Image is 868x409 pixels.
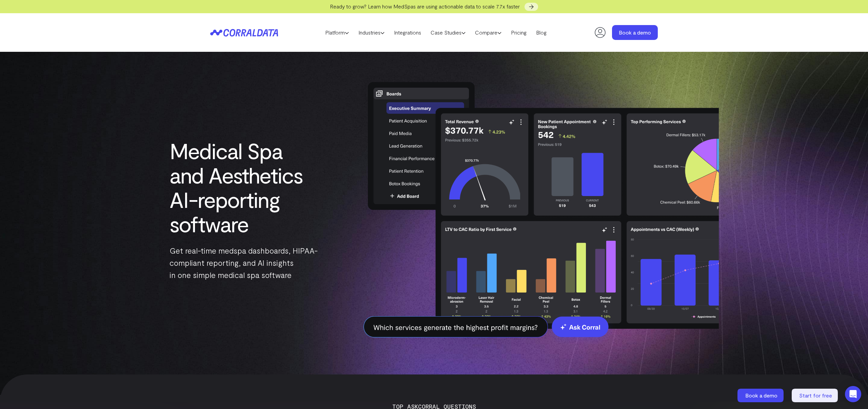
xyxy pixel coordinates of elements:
[799,392,832,399] span: Start for free
[320,27,354,38] a: Platform
[426,27,470,38] a: Case Studies
[612,25,658,40] a: Book a demo
[170,138,318,236] h1: Medical Spa and Aesthetics AI-reporting software
[792,389,839,402] a: Start for free
[531,27,551,38] a: Blog
[745,392,777,399] span: Book a demo
[354,27,389,38] a: Industries
[330,3,520,9] span: Ready to grow? Learn how MedSpas are using actionable data to scale 7.7x faster
[170,244,318,281] p: Get real-time medspa dashboards, HIPAA-compliant reporting, and AI insights in one simple medical...
[737,389,785,402] a: Book a demo
[389,27,426,38] a: Integrations
[506,27,531,38] a: Pricing
[845,386,861,402] div: Open Intercom Messenger
[470,27,506,38] a: Compare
